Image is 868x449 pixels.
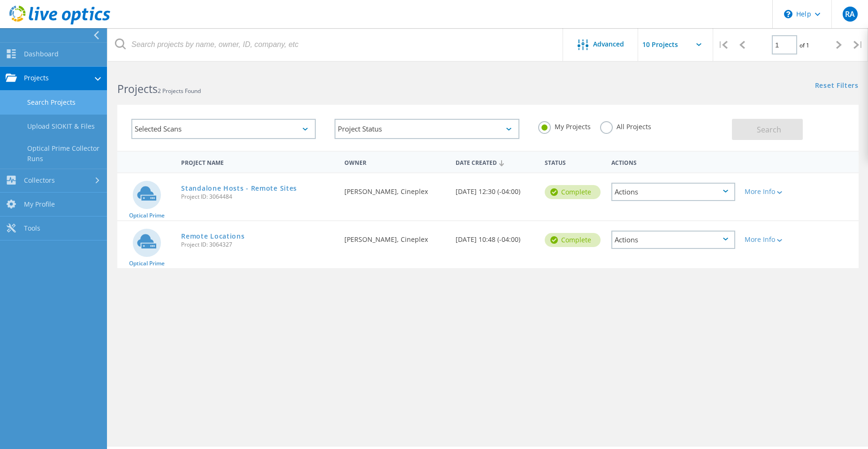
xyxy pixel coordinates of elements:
[545,233,601,247] div: Complete
[9,20,110,26] a: Live Optics Dashboard
[593,41,624,47] span: Advanced
[540,153,607,170] div: Status
[181,242,335,248] span: Project ID: 3064327
[451,221,540,252] div: [DATE] 10:48 (-04:00)
[340,173,451,204] div: [PERSON_NAME], Cineplex
[181,233,244,240] a: Remote Locations
[757,124,781,135] span: Search
[158,87,201,95] span: 2 Projects Found
[600,121,651,130] label: All Projects
[129,261,165,266] span: Optical Prime
[607,153,740,170] div: Actions
[799,41,809,49] span: of 1
[131,119,316,139] div: Selected Scans
[129,213,165,218] span: Optical Prime
[732,119,803,140] button: Search
[611,231,735,249] div: Actions
[451,173,540,204] div: [DATE] 12:30 (-04:00)
[335,119,519,139] div: Project Status
[784,10,792,18] svg: \n
[108,28,563,61] input: Search projects by name, owner, ID, company, etc
[713,28,732,62] div: |
[545,185,601,199] div: Complete
[117,81,158,96] b: Projects
[340,153,451,170] div: Owner
[451,153,540,171] div: Date Created
[845,10,855,18] span: RA
[176,153,340,170] div: Project Name
[849,28,868,62] div: |
[181,194,335,200] span: Project ID: 3064484
[181,185,297,192] a: Standalone Hosts - Remote Sites
[340,221,451,252] div: [PERSON_NAME], Cineplex
[745,236,794,243] div: More Info
[815,82,859,90] a: Reset Filters
[745,188,794,195] div: More Info
[538,121,591,130] label: My Projects
[611,183,735,201] div: Actions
